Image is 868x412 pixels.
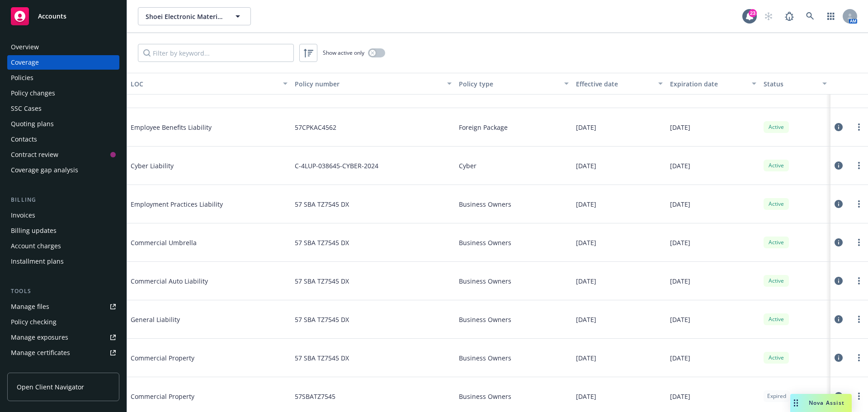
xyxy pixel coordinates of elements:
[7,330,119,345] a: Manage exposures
[767,354,785,362] span: Active
[7,287,119,296] div: Tools
[854,352,864,363] a: more
[767,161,785,170] span: Active
[670,392,690,401] span: [DATE]
[854,160,864,171] a: more
[764,79,817,89] div: Status
[11,223,57,238] div: Billing updates
[323,49,364,57] span: Show active only
[809,399,844,407] span: Nova Assist
[11,71,33,85] div: Policies
[670,79,746,89] div: Expiration date
[11,239,61,253] div: Account charges
[127,73,291,95] button: LOC
[854,314,864,325] a: more
[759,7,778,25] a: Start snowing
[7,147,119,162] a: Contract review
[780,7,798,25] a: Report a Bug
[576,392,596,401] span: [DATE]
[7,254,119,269] a: Installment plans
[7,239,119,253] a: Account charges
[576,199,596,209] span: [DATE]
[576,79,652,89] div: Effective date
[854,275,864,286] a: more
[822,7,840,25] a: Switch app
[670,353,690,363] span: [DATE]
[7,299,119,314] a: Manage files
[790,394,852,412] button: Nova Assist
[7,315,119,329] a: Policy checking
[767,392,786,400] span: Expired
[767,238,785,246] span: Active
[670,161,690,170] span: [DATE]
[576,315,596,324] span: [DATE]
[455,73,572,95] button: Policy type
[7,71,119,85] a: Policies
[11,55,39,70] div: Coverage
[572,73,666,95] button: Effective date
[459,238,511,247] span: Business Owners
[459,353,511,363] span: Business Owners
[7,208,119,223] a: Invoices
[17,382,84,392] span: Open Client Navigator
[749,9,757,17] div: 23
[131,315,266,324] span: General Liability
[459,315,511,324] span: Business Owners
[38,13,66,20] span: Accounts
[11,208,35,223] div: Invoices
[7,195,119,204] div: Billing
[131,238,266,247] span: Commercial Umbrella
[459,392,511,401] span: Business Owners
[295,315,349,324] span: 57 SBA TZ7545 DX
[459,199,511,209] span: Business Owners
[459,79,559,89] div: Policy type
[576,123,596,132] span: [DATE]
[854,237,864,248] a: more
[11,86,55,100] div: Policy changes
[131,199,266,209] span: Employment Practices Liability
[138,7,251,25] button: Shoei Electronic Materials Inc.
[459,276,511,286] span: Business Owners
[11,315,57,329] div: Policy checking
[131,79,278,89] div: LOC
[790,394,802,412] div: Drag to move
[7,117,119,131] a: Quoting plans
[7,132,119,147] a: Contacts
[11,299,49,314] div: Manage files
[11,132,37,147] div: Contacts
[459,161,476,170] span: Cyber
[11,330,68,345] div: Manage exposures
[11,117,54,131] div: Quoting plans
[576,238,596,247] span: [DATE]
[131,161,266,170] span: Cyber Liability
[7,163,119,177] a: Coverage gap analysis
[11,361,57,375] div: Manage claims
[291,73,455,95] button: Policy number
[11,254,64,269] div: Installment plans
[767,277,785,285] span: Active
[767,123,785,131] span: Active
[7,4,119,29] a: Accounts
[295,238,349,247] span: 57 SBA TZ7545 DX
[11,101,42,116] div: SSC Cases
[854,122,864,133] a: more
[854,199,864,209] a: more
[7,40,119,54] a: Overview
[295,353,349,363] span: 57 SBA TZ7545 DX
[7,101,119,116] a: SSC Cases
[131,353,266,363] span: Commercial Property
[138,44,294,62] input: Filter by keyword...
[801,7,819,25] a: Search
[295,392,335,401] span: 57SBATZ7545
[11,40,39,54] div: Overview
[295,161,378,170] span: C-4LUP-038645-CYBER-2024
[767,315,785,323] span: Active
[767,200,785,208] span: Active
[670,276,690,286] span: [DATE]
[576,276,596,286] span: [DATE]
[666,73,760,95] button: Expiration date
[131,276,266,286] span: Commercial Auto Liability
[854,391,864,402] a: more
[7,55,119,70] a: Coverage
